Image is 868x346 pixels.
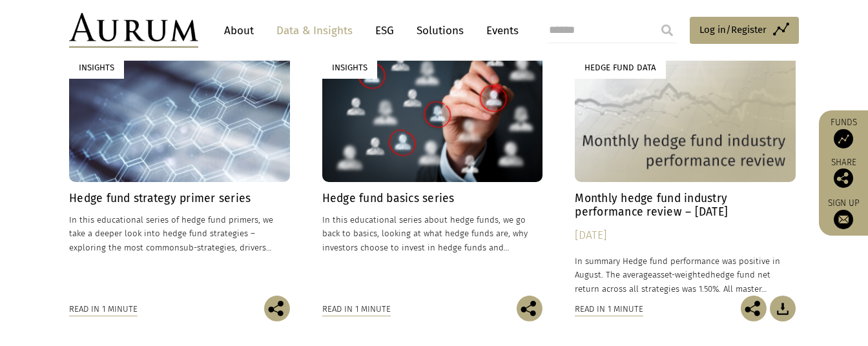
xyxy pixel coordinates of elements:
a: Log in/Register [690,17,799,44]
img: Share this post [741,296,767,321]
a: Hedge Fund Data Monthly hedge fund industry performance review – [DATE] [DATE] In summary Hedge f... [575,44,796,295]
span: sub-strategies [180,243,235,252]
img: Download Article [770,296,796,321]
p: In summary Hedge fund performance was positive in August. The average hedge fund net return acros... [575,254,796,295]
a: Sign up [825,198,862,229]
a: About [218,19,260,43]
a: ESG [369,19,400,43]
img: Share this post [517,296,542,321]
p: In this educational series about hedge funds, we go back to basics, looking at what hedge funds a... [322,213,543,254]
a: Data & Insights [270,19,359,43]
a: Insights Hedge fund strategy primer series In this educational series of hedge fund primers, we t... [69,44,290,295]
img: Sign up to our newsletter [834,210,853,229]
h4: Hedge fund basics series [322,192,543,205]
div: Read in 1 minute [575,302,643,316]
div: Insights [69,57,124,78]
span: Log in/Register [699,22,767,37]
div: Share [825,158,862,188]
div: Read in 1 minute [69,302,138,316]
div: Insights [322,57,377,78]
a: Insights Hedge fund basics series In this educational series about hedge funds, we go back to bas... [322,44,543,295]
h4: Hedge fund strategy primer series [69,192,290,205]
img: Share this post [264,296,290,321]
a: Events [480,19,519,43]
span: asset-weighted [652,270,710,280]
div: Hedge Fund Data [575,57,666,78]
input: Submit [654,17,680,43]
p: In this educational series of hedge fund primers, we take a deeper look into hedge fund strategie... [69,213,290,254]
a: Funds [825,117,862,148]
img: Access Funds [834,129,853,148]
h4: Monthly hedge fund industry performance review – [DATE] [575,192,796,219]
div: [DATE] [575,227,796,245]
img: Aurum [69,13,198,48]
a: Solutions [410,19,470,43]
img: Share this post [834,168,853,188]
div: Read in 1 minute [322,302,391,316]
